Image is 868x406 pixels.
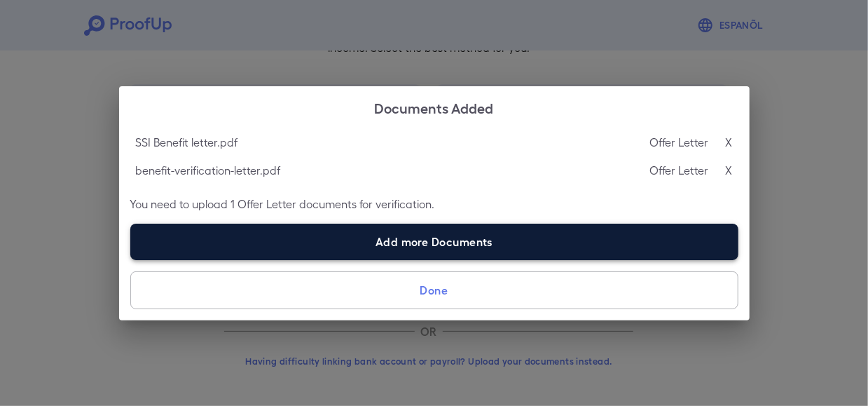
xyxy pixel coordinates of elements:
[136,162,281,179] p: benefit-verification-letter.pdf
[130,196,738,212] p: You need to upload 1 Offer Letter documents for verification.
[119,86,750,128] h2: Documents Added
[136,134,238,151] p: SSI Benefit letter.pdf
[650,162,709,179] p: Offer Letter
[726,162,733,179] p: X
[726,134,733,151] p: X
[130,271,738,309] button: Done
[650,134,709,151] p: Offer Letter
[130,224,738,260] label: Add more Documents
